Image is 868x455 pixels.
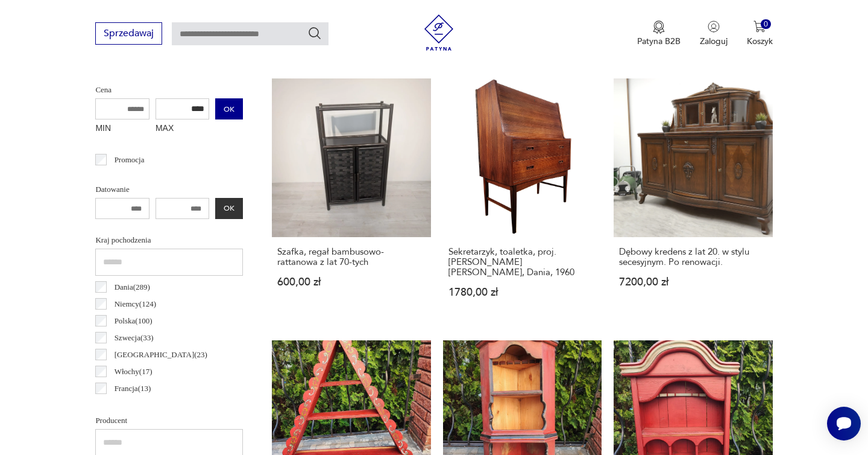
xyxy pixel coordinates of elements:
p: 7200,00 zł [619,277,767,287]
h3: Szafka, regał bambusowo- rattanowa z lat 70-tych [277,247,425,267]
p: Zaloguj [700,36,728,47]
p: Promocja [115,153,145,167]
a: Ikona medaluPatyna B2B [637,21,681,47]
p: Francja ( 13 ) [115,382,151,395]
img: Ikona koszyka [753,21,766,33]
p: 1780,00 zł [448,287,596,297]
a: Szafka, regał bambusowo- rattanowa z lat 70-tychSzafka, regał bambusowo- rattanowa z lat 70-tych6... [272,78,430,321]
p: Szwecja ( 33 ) [115,331,154,345]
img: Ikonka użytkownika [708,21,720,33]
p: Patyna B2B [637,36,681,47]
a: Sprzedawaj [95,30,162,39]
button: Patyna B2B [637,21,681,47]
img: Patyna - sklep z meblami i dekoracjami vintage [421,14,457,51]
button: OK [215,98,243,119]
label: MAX [156,119,210,139]
p: Włochy ( 17 ) [115,365,153,378]
p: Koszyk [747,36,773,47]
iframe: Smartsupp widget button [827,407,861,441]
p: Dania ( 289 ) [115,281,150,294]
div: 0 [761,19,771,30]
img: Ikona medalu [653,21,665,34]
p: Polska ( 100 ) [115,314,153,328]
h3: Dębowy kredens z lat 20. w stylu secesyjnym. Po renowacji. [619,247,767,267]
button: Szukaj [307,26,322,40]
p: [GEOGRAPHIC_DATA] ( 23 ) [115,348,207,361]
button: OK [215,198,243,219]
button: Sprzedawaj [95,22,162,45]
p: Producent [95,414,243,427]
p: Norwegia ( 12 ) [115,399,159,412]
a: Sekretarzyk, toaletka, proj. Arne Wahl Iversen, Dania, 1960Sekretarzyk, toaletka, proj. [PERSON_N... [443,78,602,321]
button: Zaloguj [700,21,728,47]
p: Cena [95,83,243,97]
p: Niemcy ( 124 ) [115,297,156,311]
button: 0Koszyk [747,21,773,47]
h3: Sekretarzyk, toaletka, proj. [PERSON_NAME] [PERSON_NAME], Dania, 1960 [448,247,596,278]
p: Datowanie [95,183,243,196]
p: 600,00 zł [277,277,425,287]
a: Dębowy kredens z lat 20. w stylu secesyjnym. Po renowacji.Dębowy kredens z lat 20. w stylu secesy... [614,78,772,321]
label: MIN [95,119,149,139]
p: Kraj pochodzenia [95,234,243,247]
